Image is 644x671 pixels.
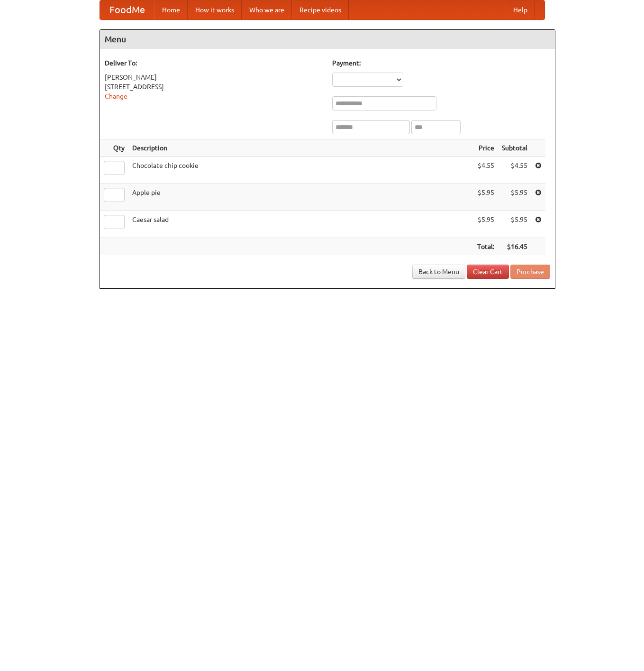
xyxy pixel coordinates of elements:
[473,157,498,184] td: $4.55
[154,0,188,19] a: Home
[473,211,498,238] td: $5.95
[100,30,555,49] h4: Menu
[498,139,531,157] th: Subtotal
[498,211,531,238] td: $5.95
[473,139,498,157] th: Price
[100,139,128,157] th: Qty
[128,139,473,157] th: Description
[498,238,531,256] th: $16.45
[188,0,242,19] a: How it works
[498,157,531,184] td: $4.55
[412,265,465,279] a: Back to Menu
[506,0,535,19] a: Help
[242,0,292,19] a: Who we are
[105,58,323,68] h5: Deliver To:
[105,82,323,92] div: [STREET_ADDRESS]
[473,238,498,256] th: Total:
[128,184,473,211] td: Apple pie
[292,0,349,19] a: Recipe videos
[467,265,509,279] a: Clear Cart
[510,265,550,279] button: Purchase
[105,73,323,82] div: [PERSON_NAME]
[105,92,127,100] a: Change
[332,58,550,68] h5: Payment:
[128,211,473,238] td: Caesar salad
[128,157,473,184] td: Chocolate chip cookie
[473,184,498,211] td: $5.95
[100,0,154,19] a: FoodMe
[498,184,531,211] td: $5.95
